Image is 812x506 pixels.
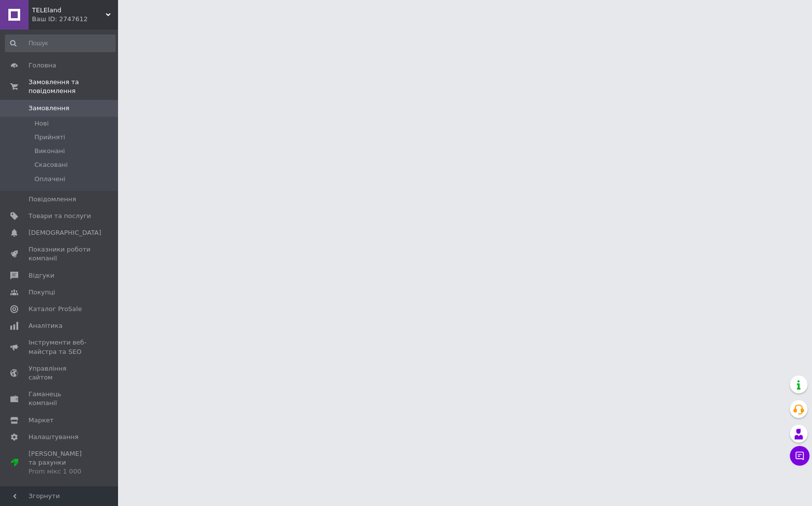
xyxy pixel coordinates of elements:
[29,271,54,280] span: Відгуки
[29,228,101,237] span: [DEMOGRAPHIC_DATA]
[29,104,69,113] span: Замовлення
[29,338,91,356] span: Інструменти веб-майстра та SEO
[29,288,55,297] span: Покупці
[29,467,91,476] div: Prom мікс 1 000
[29,245,91,263] span: Показники роботи компанії
[29,416,54,425] span: Маркет
[34,175,65,184] span: Оплачені
[29,433,79,442] span: Налаштування
[29,195,76,204] span: Повідомлення
[29,305,82,314] span: Каталог ProSale
[34,147,65,156] span: Виконані
[34,133,65,142] span: Прийняті
[29,364,91,382] span: Управління сайтом
[32,6,106,15] span: TELEland
[29,390,91,408] span: Гаманець компанії
[29,61,56,70] span: Головна
[32,15,118,24] div: Ваш ID: 2747612
[34,119,49,128] span: Нові
[29,321,62,330] span: Аналітика
[29,449,91,476] span: [PERSON_NAME] та рахунки
[5,34,116,52] input: Пошук
[790,446,810,466] button: Чат з покупцем
[34,160,68,169] span: Скасовані
[29,212,91,221] span: Товари та послуги
[29,78,118,95] span: Замовлення та повідомлення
